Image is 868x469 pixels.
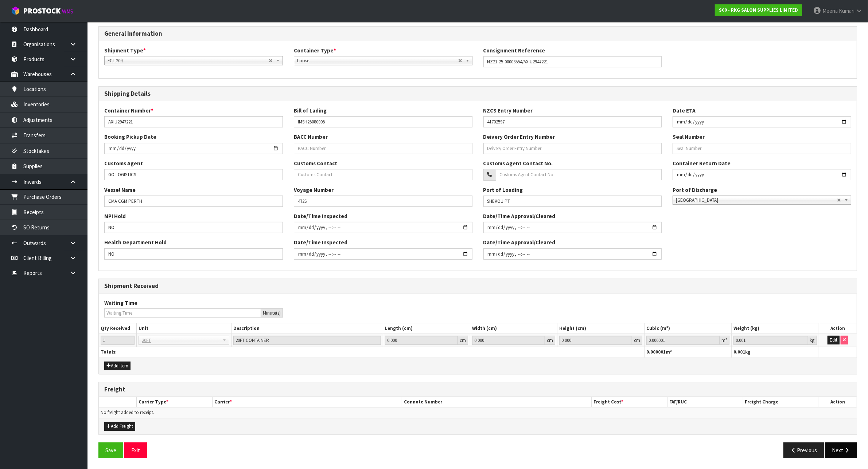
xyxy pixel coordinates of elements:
label: Customs Agent Contact No. [483,159,553,167]
label: Customs Agent [104,159,143,167]
div: cm [545,336,555,345]
input: Width [472,336,545,345]
label: Date/Time Approval/Cleared [483,239,556,246]
input: Container Number [104,116,283,127]
input: Health Department Hold [104,248,283,260]
input: Entry Number [483,116,662,127]
button: Edit [828,336,840,344]
input: Waiting Time [104,308,261,318]
label: Waiting Time [104,299,137,307]
input: Port Loaded [483,196,662,207]
div: Minute(s) [261,308,283,318]
div: cm [458,336,468,345]
span: 0.000001 [646,349,666,355]
input: Cubic [646,336,720,345]
span: Shipping Details [98,21,857,464]
div: kg [808,336,817,345]
th: Action [819,397,857,407]
th: Carrier Type [137,397,213,407]
input: Customs Contact [294,169,472,180]
span: Meena [822,7,838,14]
input: Date/Time Inspected [294,248,472,260]
span: 0.001 [733,349,745,355]
input: Deivery Order Entry Number [483,143,662,154]
input: Container Return Date [673,169,851,180]
label: Bill of Lading [294,107,327,114]
h3: Shipment Received [104,283,851,289]
label: Date/Time Approval/Cleared [483,212,556,220]
label: Health Department Hold [104,239,167,246]
span: [GEOGRAPHIC_DATA] [676,196,837,205]
input: Date/Time Inspected [294,222,472,233]
label: Date ETA [673,107,696,114]
th: Carrier [213,397,402,407]
label: Date/Time Inspected [294,212,347,220]
label: BACC Number [294,133,328,141]
th: Unit [137,323,231,334]
input: Cont. Bookin Date [104,143,283,154]
label: Shipment Type [104,47,146,54]
label: Booking Pickup Date [104,133,156,141]
span: FCL-20ft [108,56,269,65]
img: cube-alt.png [11,6,20,15]
label: Port of Discharge [673,186,717,194]
h3: General Information [104,30,851,37]
th: m³ [645,347,732,358]
div: m³ [720,336,729,345]
th: FAF/RUC [667,397,743,407]
span: 20FT [142,336,219,345]
input: Weight [733,336,808,345]
a: S00 - RKG SALON SUPPLIES LIMITED [715,4,802,16]
h3: Freight [104,386,851,393]
input: Date/Time Inspected [483,248,662,260]
input: Voyage Number [294,196,472,207]
label: Date/Time Inspected [294,239,347,246]
label: Container Type [294,47,336,54]
label: Vessel Name [104,186,136,194]
button: Add Freight [104,422,135,431]
input: Qty Received [101,336,135,345]
input: Date/Time Inspected [483,222,662,233]
label: Deivery Order Entry Number [483,133,555,141]
label: Port of Loading [483,186,523,194]
th: Action [819,323,857,334]
th: Totals: [99,347,645,358]
button: Add Item [104,362,131,370]
label: Voyage Number [294,186,334,194]
th: Cubic (m³) [645,323,732,334]
th: Length (cm) [383,323,470,334]
input: Description [233,336,381,345]
strong: S00 - RKG SALON SUPPLIES LIMITED [719,7,798,13]
input: Consignment Reference [483,56,662,67]
input: BACC Number [294,143,472,154]
button: Next [825,442,857,458]
h3: Shipping Details [104,90,851,97]
label: MPI Hold [104,212,126,220]
input: Customs Agent Contact No. [496,169,662,180]
input: MPI Hold [104,222,283,233]
td: No freight added to receipt. [99,407,857,418]
th: Height (cm) [557,323,645,334]
th: Weight (kg) [732,323,819,334]
th: Freight Charge [743,397,819,407]
span: Loose [297,56,458,65]
input: Customs Agent [104,169,283,180]
input: Seal Number [673,143,851,154]
th: Freight Cost [591,397,667,407]
label: Container Return Date [673,159,731,167]
span: ProStock [23,6,61,16]
th: Connote Number [402,397,592,407]
input: Length [385,336,458,345]
th: Qty Received [99,323,137,334]
th: Description [231,323,383,334]
label: Seal Number [673,133,705,141]
th: kg [732,347,819,358]
label: Customs Contact [294,159,337,167]
th: Width (cm) [470,323,557,334]
button: Previous [783,442,824,458]
label: Consignment Reference [483,47,545,54]
small: WMS [62,8,73,15]
label: Container Number [104,107,153,114]
input: Vessel Name [104,196,283,207]
button: Save [98,442,123,458]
